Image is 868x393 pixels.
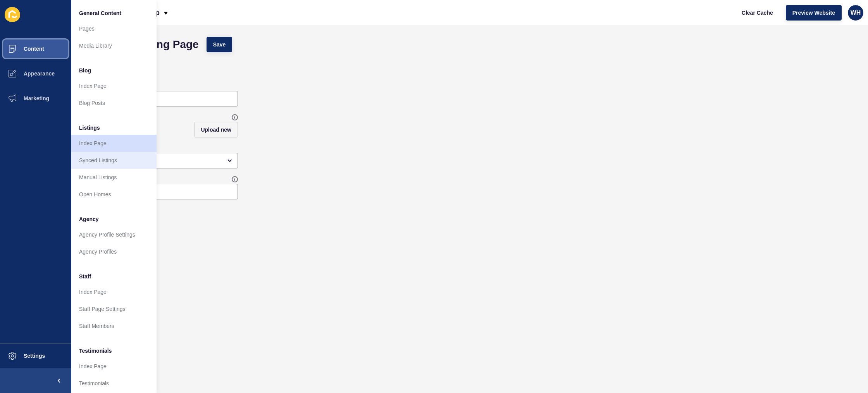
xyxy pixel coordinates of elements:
span: Clear Cache [742,9,773,17]
button: Preview Website [786,5,842,21]
a: Staff Members [71,317,157,335]
span: Blog [79,67,91,74]
button: Upload new [194,122,238,137]
span: Preview Website [792,9,835,17]
span: Agency [79,215,99,223]
span: Upload new [201,126,231,134]
a: Blog Posts [71,94,157,112]
a: Synced Listings [71,152,157,169]
span: Testimonials [79,347,112,355]
span: Save [213,41,226,48]
span: WH [851,9,861,17]
div: open menu [83,153,238,168]
a: Index Page [71,358,157,375]
span: Listings [79,124,100,132]
a: Agency Profiles [71,243,157,260]
a: Index Page [71,77,157,94]
a: Index Page [71,135,157,152]
a: Testimonials [71,375,157,392]
a: Media Library [71,37,157,54]
a: Manual Listings [71,169,157,186]
a: Index Page [71,283,157,300]
a: Staff Page Settings [71,300,157,317]
a: Open Homes [71,186,157,203]
span: Staff [79,273,91,280]
span: General Content [79,9,121,17]
button: Clear Cache [735,5,780,21]
a: Agency Profile Settings [71,226,157,243]
button: Save [207,37,232,52]
a: Pages [71,20,157,37]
